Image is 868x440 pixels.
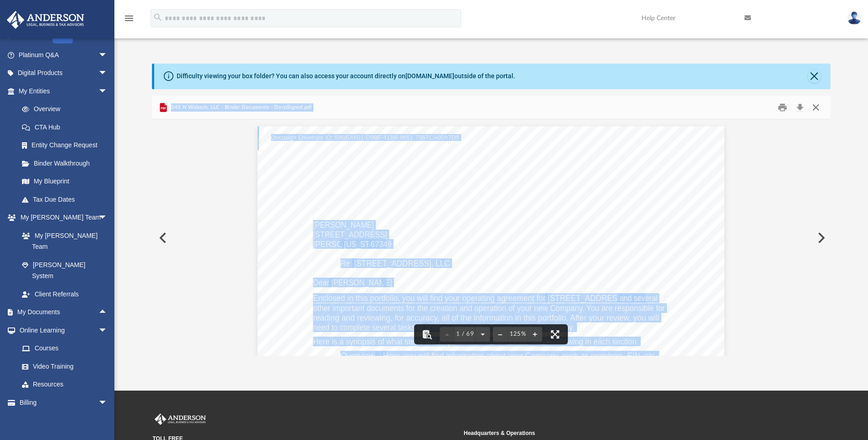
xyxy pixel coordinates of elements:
a: CTA Hub [13,118,121,136]
span: , [382,279,384,287]
i: menu [124,13,135,24]
span: arrow_drop_down [98,209,117,227]
button: Previous File [152,225,172,251]
a: [DOMAIN_NAME] [405,72,454,80]
span: 545 N Wabash, LLC - Binder Documents - DocuSigned.pdf [169,103,312,112]
button: Close [808,100,824,114]
div: Document Viewer [152,119,830,355]
a: Overview [13,100,121,118]
button: Enter fullscreen [545,324,565,344]
a: Entity Change Request [13,136,121,155]
span: arrow_drop_down [98,393,117,412]
span: 67349 [371,240,392,248]
div: Difficulty viewing your box folder? You can also access your account directly on outside of the p... [177,71,515,81]
span: and several [620,294,658,302]
span: Overview [340,352,375,360]
span: [STREET_ADDRESS], LLC [548,294,643,302]
a: [PERSON_NAME] System [13,256,117,285]
span: [STREET_ADDRESS], LLC [354,259,450,268]
a: Courses [13,339,117,358]
button: Toggle findbar [417,324,437,344]
small: Headquarters & Operations [464,429,769,437]
button: Zoom out [493,324,507,344]
div: Preview [152,96,830,356]
a: Resources [13,376,117,394]
span: Re: [340,259,352,268]
a: Billingarrow_drop_down [6,393,121,412]
span: [STREET_ADDRESS] [313,231,387,239]
span: arrow_drop_down [98,82,117,101]
span: Here is a synopsis of what steps are required with detailed information following in each section: [313,338,639,346]
span: [PERSON_NAME] [313,240,377,248]
span: 1 / 69 [455,331,476,337]
button: Zoom in [528,324,542,344]
img: User Pic [847,11,861,25]
img: Anderson Advisors Platinum Portal [153,413,208,425]
span: [PERSON_NAME] [313,221,374,229]
span: arrow_drop_up [98,303,117,322]
span: [US_STATE] [344,240,384,248]
span: Enclosed in this portfolio, you will find your operating agreement for [313,294,545,302]
span: , [340,240,342,248]
a: My [PERSON_NAME] Team [13,226,112,256]
a: menu [124,17,135,24]
span: reading and reviewing, for accuracy, all of the information in this portfolio. After your review,... [313,314,659,322]
a: Binder Walkthrough [13,154,121,172]
span: arrow_drop_down [98,64,117,83]
span: need to complete several tasks to [313,323,424,332]
div: File preview [152,119,830,355]
a: My Entitiesarrow_drop_down [6,82,121,100]
button: Print [773,100,792,114]
span: Docusign Envelope ID: 59BEA601-D9BF-41B6-9651-7567CA00A7D5 [271,134,459,140]
span: arrow_drop_down [98,46,117,64]
div: Current zoom level [507,331,528,337]
span: Here, you will find information about your Company, such as members, EIN, etc. [383,352,657,360]
a: Video Training [13,357,112,376]
a: Online Learningarrow_drop_down [6,321,117,339]
a: Client Referrals [13,285,117,303]
button: Next File [810,225,830,251]
span: finalize the establishment of your Company. [426,323,575,332]
button: Download [792,100,808,114]
a: Digital Productsarrow_drop_down [6,64,121,82]
a: My Blueprint [13,172,117,191]
a: Platinum Q&Aarrow_drop_down [6,46,121,64]
img: Anderson Advisors Platinum Portal [4,11,87,29]
span: Dear [313,279,329,287]
button: Close [808,70,821,83]
i: search [153,12,163,22]
span: – [377,352,382,360]
a: My Documentsarrow_drop_up [6,303,117,322]
span: other important documents for the creation and operation of your new Company. You are responsible... [313,304,665,312]
a: My [PERSON_NAME] Teamarrow_drop_down [6,209,117,227]
button: 1 / 69 [455,324,476,344]
span: arrow_drop_down [98,321,117,340]
span: [PERSON_NAME] [331,279,392,287]
a: Tax Due Dates [13,190,121,209]
button: Next page [475,324,490,344]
